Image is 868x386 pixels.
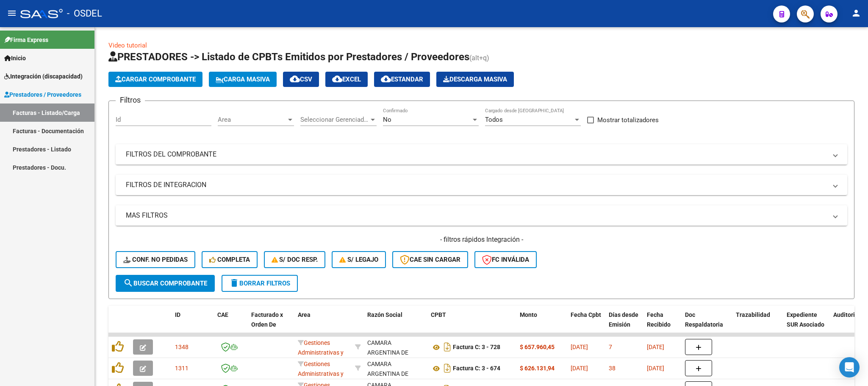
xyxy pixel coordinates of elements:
span: Mostrar totalizadores [597,115,659,125]
span: CAE SIN CARGAR [400,256,460,263]
span: Integración (discapacidad) [4,72,83,81]
datatable-header-cell: Facturado x Orden De [248,306,294,343]
span: [DATE] [571,365,588,372]
mat-expansion-panel-header: FILTROS DEL COMPROBANTE [116,144,847,165]
div: Open Intercom Messenger [839,357,860,378]
mat-icon: menu [7,8,17,18]
span: Conf. no pedidas [123,256,188,263]
span: Completa [209,256,250,263]
datatable-header-cell: CAE [214,306,248,343]
button: S/ Doc Resp. [264,251,326,268]
mat-panel-title: FILTROS DEL COMPROBANTE [126,150,827,159]
mat-icon: cloud_download [332,74,342,84]
span: Todos [485,116,503,123]
span: Fecha Recibido [647,311,671,328]
div: 30716109972 [367,359,424,377]
datatable-header-cell: Monto [516,306,567,343]
span: Area [218,116,286,123]
i: Descargar documento [442,361,453,375]
span: CAE [217,311,228,318]
span: 1311 [175,365,189,372]
span: Estandar [381,76,423,83]
strong: Factura C: 3 - 674 [453,365,500,372]
mat-icon: search [123,278,133,288]
i: Descargar documento [442,340,453,354]
span: Expediente SUR Asociado [787,311,824,328]
datatable-header-cell: Expediente SUR Asociado [783,306,830,343]
strong: $ 626.131,94 [520,365,555,372]
span: Auditoria [833,311,858,318]
datatable-header-cell: Trazabilidad [732,306,783,343]
span: No [383,116,391,123]
button: Carga Masiva [209,72,277,87]
span: 1348 [175,344,189,350]
span: Gestiones Administrativas y Otros [298,339,344,366]
span: CSV [290,76,312,83]
span: Borrar Filtros [229,280,290,287]
span: CPBT [431,311,446,318]
span: Area [298,311,311,318]
span: 7 [609,344,612,350]
span: [DATE] [647,365,664,372]
button: Conf. no pedidas [116,251,195,268]
h4: - filtros rápidos Integración - [116,235,847,244]
mat-icon: cloud_download [290,74,300,84]
button: Cargar Comprobante [108,72,202,87]
button: Completa [202,251,258,268]
button: Buscar Comprobante [116,275,215,292]
mat-icon: cloud_download [381,74,391,84]
span: EXCEL [332,76,361,83]
span: Buscar Comprobante [123,280,207,287]
h3: Filtros [116,94,145,106]
span: Facturado x Orden De [251,311,283,328]
span: S/ Doc Resp. [272,256,318,263]
button: FC Inválida [474,251,537,268]
button: CSV [283,72,319,87]
button: CAE SIN CARGAR [392,251,468,268]
app-download-masive: Descarga masiva de comprobantes (adjuntos) [436,72,514,87]
span: 38 [609,365,616,372]
datatable-header-cell: Fecha Recibido [643,306,682,343]
span: Firma Express [4,35,48,45]
datatable-header-cell: Fecha Cpbt [567,306,605,343]
span: Carga Masiva [216,76,270,83]
span: Razón Social [367,311,402,318]
strong: $ 657.960,45 [520,344,555,350]
span: [DATE] [647,344,664,350]
mat-panel-title: FILTROS DE INTEGRACION [126,180,827,190]
span: PRESTADORES -> Listado de CPBTs Emitidos por Prestadores / Proveedores [108,51,469,63]
datatable-header-cell: Días desde Emisión [605,306,643,343]
datatable-header-cell: Razón Social [364,306,427,343]
span: Monto [520,311,537,318]
button: Estandar [374,72,430,87]
span: ID [175,311,180,318]
span: Inicio [4,53,26,63]
datatable-header-cell: ID [172,306,214,343]
datatable-header-cell: Doc Respaldatoria [682,306,732,343]
datatable-header-cell: CPBT [427,306,516,343]
strong: Factura C: 3 - 728 [453,344,500,351]
span: Días desde Emisión [609,311,638,328]
span: [DATE] [571,344,588,350]
button: Borrar Filtros [222,275,298,292]
span: (alt+q) [469,54,489,62]
span: Doc Respaldatoria [685,311,723,328]
mat-panel-title: MAS FILTROS [126,211,827,220]
span: Fecha Cpbt [571,311,601,318]
span: S/ legajo [339,256,378,263]
div: 30716109972 [367,338,424,356]
a: Video tutorial [108,42,147,49]
span: Seleccionar Gerenciador [300,116,369,123]
mat-icon: delete [229,278,239,288]
button: EXCEL [325,72,368,87]
mat-icon: person [851,8,861,18]
button: S/ legajo [332,251,386,268]
span: Prestadores / Proveedores [4,90,81,99]
span: FC Inválida [482,256,529,263]
mat-expansion-panel-header: FILTROS DE INTEGRACION [116,175,847,195]
mat-expansion-panel-header: MAS FILTROS [116,205,847,226]
span: Trazabilidad [736,311,770,318]
span: Cargar Comprobante [115,76,196,83]
datatable-header-cell: Area [294,306,352,343]
span: - OSDEL [67,4,102,23]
